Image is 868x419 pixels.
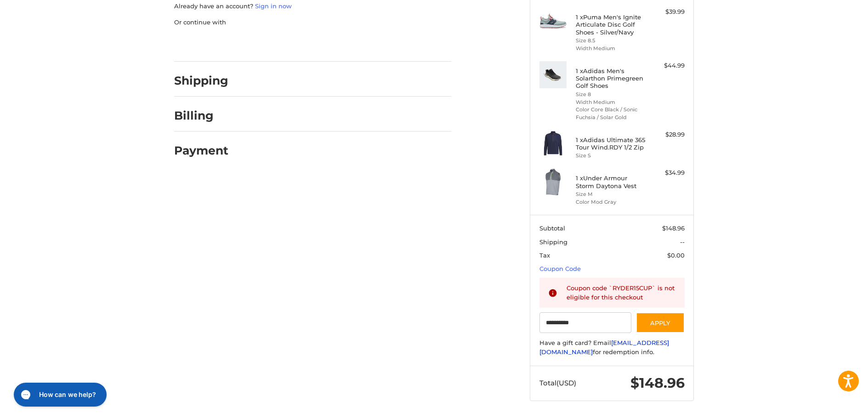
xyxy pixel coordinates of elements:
[171,36,240,52] iframe: PayPal-paypal
[667,252,685,259] span: $0.00
[249,36,318,52] iframe: PayPal-paylater
[648,168,685,178] div: $34.99
[576,98,646,106] li: Width Medium
[9,379,109,410] iframe: Gorgias live chat messenger
[576,136,646,151] h4: 1 x Adidas Ultimate 365 Tour Wind.RDY 1/2 Zip
[174,109,228,123] h2: Billing
[576,174,646,189] h4: 1 x Under Armour Storm Daytona Vest
[327,36,396,52] iframe: PayPal-venmo
[576,152,646,160] li: Size S
[576,37,646,45] li: Size 8.5
[662,224,685,232] span: $148.96
[576,67,646,90] h4: 1 x Adidas Men's Solarthon Primegreen Golf Shoes
[539,265,581,272] a: Coupon Code
[174,18,451,27] p: Or continue with
[539,252,550,259] span: Tax
[539,312,632,333] input: Gift Certificate or Coupon Code
[648,7,685,17] div: $39.99
[567,284,676,302] div: Coupon code `RYDER15CUP` is not eligible for this checkout
[576,45,646,52] li: Width Medium
[648,61,685,70] div: $44.99
[630,374,685,391] span: $148.96
[174,143,228,158] h2: Payment
[539,224,565,232] span: Subtotal
[539,339,669,356] a: [EMAIL_ADDRESS][DOMAIN_NAME]
[539,379,576,387] span: Total (USD)
[539,339,685,356] div: Have a gift card? Email for redemption info.
[174,74,228,88] h2: Shipping
[648,130,685,139] div: $28.99
[636,312,685,333] button: Apply
[576,198,646,206] li: Color Mod Gray
[576,13,646,36] h4: 1 x Puma Men's Ignite Articulate Disc Golf Shoes - Silver/Navy
[576,91,646,98] li: Size 8
[680,238,685,246] span: --
[576,106,646,121] li: Color Core Black / Sonic Fuchsia / Solar Gold
[174,2,451,11] p: Already have an account?
[576,190,646,198] li: Size M
[539,238,567,246] span: Shipping
[255,2,292,10] a: Sign in now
